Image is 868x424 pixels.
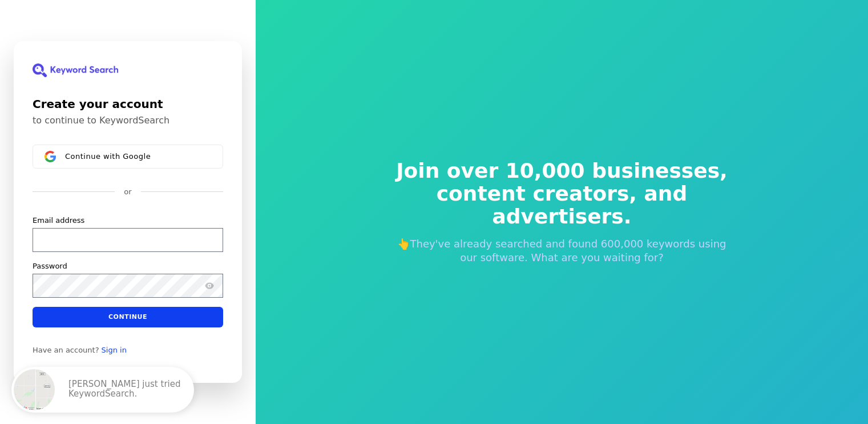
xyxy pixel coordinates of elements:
[389,237,736,265] p: 👆They've already searched and found 600,000 keywords using our software. What are you waiting for?
[45,151,56,162] img: Sign in with Google
[33,261,67,271] label: Password
[33,95,223,113] h1: Create your account
[389,159,736,182] span: Join over 10,000 businesses,
[389,182,736,228] span: content creators, and advertisers.
[33,346,99,355] span: Have an account?
[68,379,183,400] p: [PERSON_NAME] just tried KeywordSearch.
[33,215,84,226] label: Email address
[65,152,151,161] span: Continue with Google
[33,307,223,327] button: Continue
[33,63,118,77] img: KeywordSearch
[203,279,216,293] button: Show password
[33,115,223,126] p: to continue to KeywordSearch
[33,145,223,169] button: Sign in with GoogleContinue with Google
[14,369,55,410] img: United States
[102,346,127,355] a: Sign in
[124,187,131,197] p: or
